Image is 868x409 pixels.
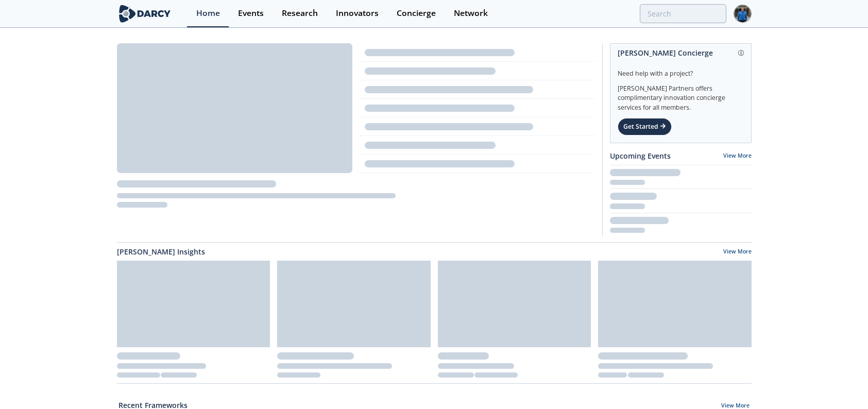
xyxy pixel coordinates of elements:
div: Get Started [618,118,672,135]
input: Advanced Search [640,4,726,23]
img: logo-wide.svg [117,5,173,23]
div: Concierge [397,9,436,18]
a: [PERSON_NAME] Insights [117,246,205,257]
img: information.svg [738,50,744,56]
div: Network [454,9,488,18]
div: Events [238,9,264,18]
div: [PERSON_NAME] Concierge [618,44,744,62]
img: Profile [734,5,752,23]
a: View More [723,248,752,257]
div: Need help with a project? [618,62,744,78]
a: Upcoming Events [610,150,671,161]
div: Home [196,9,220,18]
div: Research [282,9,318,18]
div: Innovators [336,9,379,18]
div: [PERSON_NAME] Partners offers complimentary innovation concierge services for all members. [618,78,744,112]
a: View More [723,152,752,159]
